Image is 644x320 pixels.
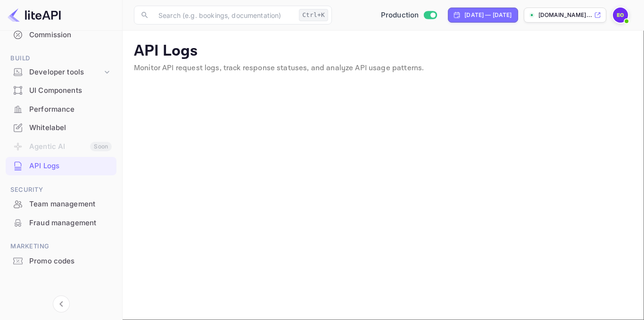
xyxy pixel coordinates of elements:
[6,100,116,119] div: Performance
[6,26,116,44] div: Commission
[6,100,116,118] a: Performance
[29,199,112,210] div: Team management
[381,10,419,21] span: Production
[538,11,592,19] p: [DOMAIN_NAME]...
[53,295,70,312] button: Collapse navigation
[6,195,116,213] div: Team management
[6,195,116,213] a: Team management
[6,53,116,64] span: Build
[6,252,116,270] a: Promo codes
[6,214,116,231] a: Fraud management
[8,8,61,23] img: LiteAPI logo
[29,85,112,96] div: UI Components
[6,82,116,100] div: UI Components
[6,157,116,174] a: API Logs
[6,119,116,136] a: Whitelabel
[29,123,112,133] div: Whitelabel
[6,26,116,43] a: Commission
[6,82,116,99] a: UI Components
[29,161,112,172] div: API Logs
[6,157,116,175] div: API Logs
[29,218,112,229] div: Fraud management
[29,256,112,267] div: Promo codes
[448,8,518,23] div: Click to change the date range period
[6,64,116,81] div: Developer tools
[6,214,116,232] div: Fraud management
[29,104,112,115] div: Performance
[29,30,112,41] div: Commission
[6,185,116,195] span: Security
[613,8,628,23] img: Elvis Okumu
[6,241,116,252] span: Marketing
[134,42,633,61] p: API Logs
[6,119,116,137] div: Whitelabel
[134,63,633,74] p: Monitor API request logs, track response statuses, and analyze API usage patterns.
[29,67,102,78] div: Developer tools
[153,6,295,25] input: Search (e.g. bookings, documentation)
[299,9,328,21] div: Ctrl+K
[377,10,441,21] div: Switch to Sandbox mode
[464,11,512,19] div: [DATE] — [DATE]
[6,252,116,271] div: Promo codes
